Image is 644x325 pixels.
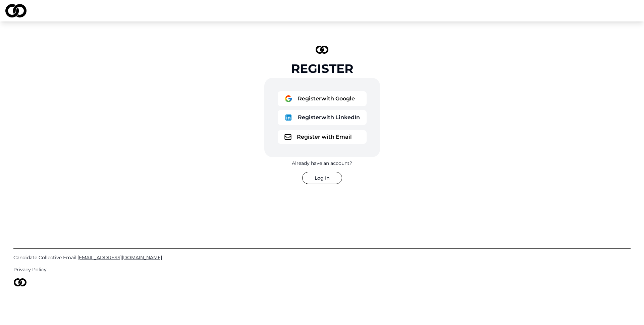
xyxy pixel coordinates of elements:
a: Candidate Collective Email:[EMAIL_ADDRESS][DOMAIN_NAME] [13,254,631,261]
span: [EMAIL_ADDRESS][DOMAIN_NAME] [77,254,162,261]
img: logo [284,113,292,122]
div: Already have an account? [292,160,352,167]
a: Privacy Policy [13,266,631,273]
img: logo [13,278,27,286]
img: logo [284,95,292,103]
div: Register [291,62,353,75]
img: logo [316,46,328,54]
img: logo [284,134,291,140]
button: logoRegisterwith Google [278,91,367,106]
button: logoRegister with Email [278,130,367,144]
button: logoRegisterwith LinkedIn [278,110,367,125]
img: logo [5,4,26,17]
button: Log In [302,172,342,184]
